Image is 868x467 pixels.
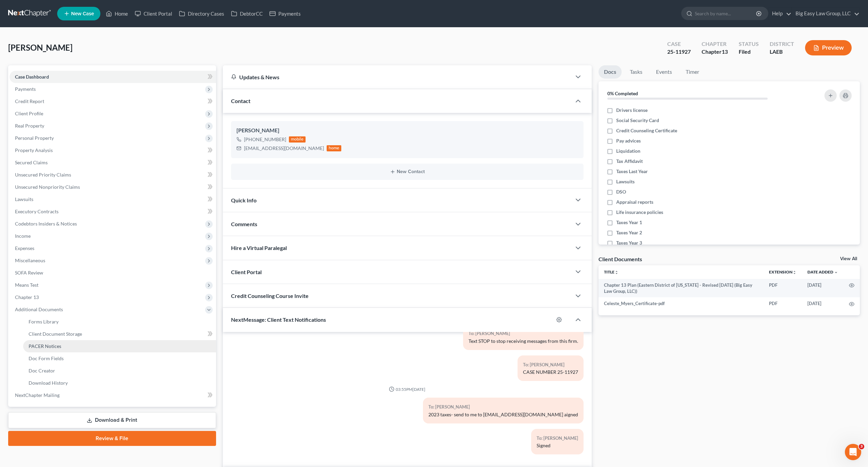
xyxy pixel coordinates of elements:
[8,431,216,446] a: Review & File
[616,158,643,165] span: Tax Affidavit
[231,269,262,275] span: Client Portal
[231,386,584,392] div: 03:55PM[DATE]
[805,40,852,55] button: Preview
[702,48,728,56] div: Chapter
[615,270,619,274] i: unfold_more
[428,403,578,411] div: To: [PERSON_NAME]
[523,369,578,376] div: CASE NUMBER 25-11927
[624,65,648,79] a: Tasks
[616,117,659,124] span: Social Security Card
[616,188,626,195] span: DSO
[10,205,216,218] a: Executory Contracts
[231,73,563,81] div: Updates & News
[231,245,287,251] span: Hire a Virtual Paralegal
[739,40,759,48] div: Status
[29,355,64,361] span: Doc Form Fields
[10,156,216,169] a: Secured Claims
[15,172,71,178] span: Unsecured Priority Claims
[15,270,43,276] span: SOFA Review
[807,269,838,274] a: Date Added expand_more
[802,279,844,298] td: [DATE]
[428,411,578,418] div: 2023 taxes- send to me to [EMAIL_ADDRESS][DOMAIN_NAME] aigned
[29,380,68,386] span: Download History
[29,343,61,349] span: PACER Notices
[10,71,216,83] a: Case Dashboard
[236,169,578,174] button: New Contact
[10,181,216,193] a: Unsecured Nonpriority Claims
[15,221,77,227] span: Codebtors Insiders & Notices
[15,196,33,202] span: Lawsuits
[10,95,216,107] a: Credit Report
[469,338,578,345] div: Text STOP to stop receiving messages from this firm.
[616,178,635,185] span: Lawsuits
[792,270,797,274] i: unfold_more
[266,7,304,20] a: Payments
[537,442,578,449] div: Signed
[769,7,791,20] a: Help
[834,270,838,274] i: expand_more
[71,11,94,16] span: New Case
[599,255,642,263] div: Client Documents
[15,147,53,153] span: Property Analysis
[667,40,691,48] div: Case
[10,144,216,156] a: Property Analysis
[599,297,764,310] td: Celeste_Myers_Certificate-pdf
[23,365,216,377] a: Doc Creator
[231,293,309,299] span: Credit Counseling Course Invite
[131,7,176,20] a: Client Portal
[651,65,677,79] a: Events
[599,279,764,298] td: Chapter 13 Plan (Eastern District of [US_STATE] - Revised [DATE] (Big Easy Law Group, LLC))
[15,123,44,129] span: Real Property
[289,136,306,143] div: mobile
[228,7,266,20] a: DebtorCC
[15,98,44,104] span: Credit Report
[29,331,82,337] span: Client Document Storage
[23,340,216,352] a: PACER Notices
[29,319,59,324] span: Forms Library
[667,48,691,56] div: 25-11927
[769,269,797,274] a: Extensionunfold_more
[764,297,802,310] td: PDF
[764,279,802,298] td: PDF
[802,297,844,310] td: [DATE]
[616,239,642,246] span: Taxes Year 3
[10,267,216,279] a: SOFA Review
[616,209,663,216] span: Life insurance policies
[10,389,216,401] a: NextChapter Mailing
[10,193,216,205] a: Lawsuits
[523,361,578,369] div: To: [PERSON_NAME]
[15,86,36,92] span: Payments
[231,316,326,323] span: NextMessage: Client Text Notifications
[15,74,49,80] span: Case Dashboard
[604,269,619,274] a: Titleunfold_more
[15,306,63,312] span: Additional Documents
[770,40,794,48] div: District
[537,434,578,442] div: To: [PERSON_NAME]
[616,137,641,144] span: Pay advices
[15,184,80,190] span: Unsecured Nonpriority Claims
[15,294,39,300] span: Chapter 13
[23,377,216,389] a: Download History
[616,219,642,226] span: Taxes Year 1
[702,40,728,48] div: Chapter
[680,65,705,79] a: Timer
[792,7,859,20] a: Big Easy Law Group, LLC
[231,98,250,104] span: Contact
[616,199,653,205] span: Appraisal reports
[616,127,677,134] span: Credit Counseling Certificate
[176,7,228,20] a: Directory Cases
[840,256,857,261] a: View All
[739,48,759,56] div: Filed
[29,368,55,373] span: Doc Creator
[327,145,342,151] div: home
[244,136,286,143] div: [PHONE_NUMBER]
[15,135,54,141] span: Personal Property
[469,330,578,337] div: To: [PERSON_NAME]
[599,65,622,79] a: Docs
[616,168,648,175] span: Taxes Last Year
[15,282,38,288] span: Means Test
[15,111,43,116] span: Client Profile
[23,352,216,365] a: Doc Form Fields
[8,43,72,52] span: [PERSON_NAME]
[15,233,31,239] span: Income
